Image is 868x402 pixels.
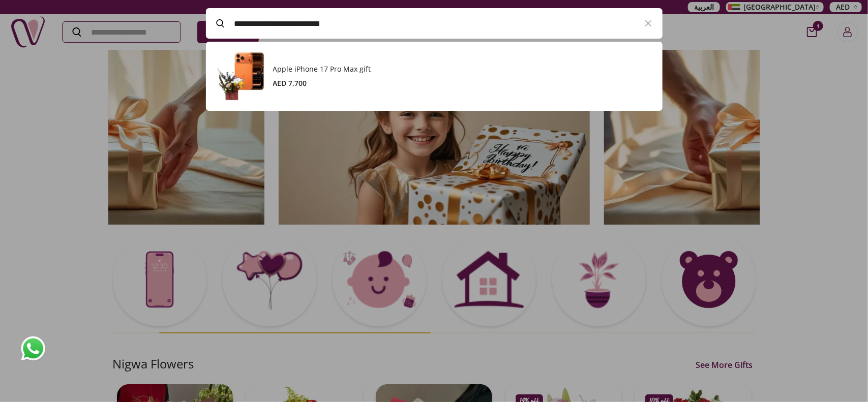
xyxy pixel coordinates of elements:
[20,336,46,361] img: whatsapp
[216,52,265,101] img: Product Image
[234,9,634,38] input: Search
[273,78,652,88] div: AED 7,700
[216,52,652,101] a: Product ImageApple iPhone 17 Pro Max giftAED 7,700
[273,64,652,74] h3: Apple iPhone 17 Pro Max gift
